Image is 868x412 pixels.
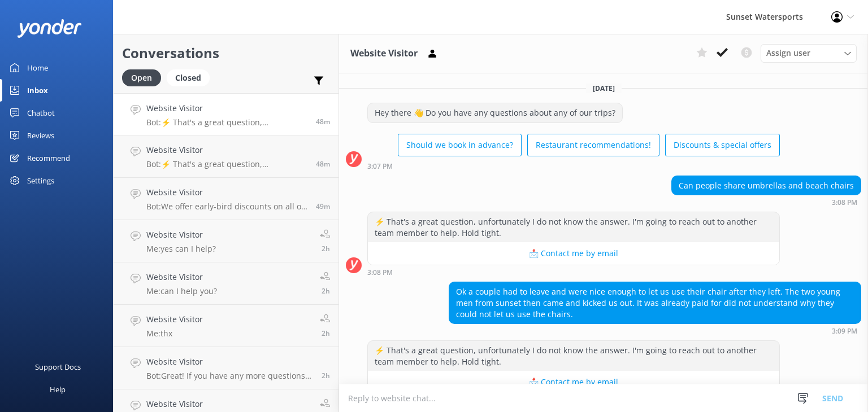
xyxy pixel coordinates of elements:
[146,229,216,241] h4: Website Visitor
[367,269,393,276] strong: 3:08 PM
[368,242,779,265] button: 📩 Contact me by email
[114,305,338,347] a: Website VisitorMe:thx2h
[167,69,210,86] div: Closed
[146,144,307,156] h4: Website Visitor
[50,378,66,401] div: Help
[832,328,857,335] strong: 3:09 PM
[146,201,307,212] p: Bot: We offer early-bird discounts on all of our morning trips! When you book directly with us, w...
[114,262,338,305] a: Website VisitorMe:can I help you?2h
[27,124,54,147] div: Reviews
[322,244,330,253] span: Sep 26 2025 12:30pm (UTC -05:00) America/Cancun
[114,220,338,262] a: Website VisitorMe:yes can I help?2h
[350,46,418,61] h3: Website Visitor
[114,135,338,178] a: Website VisitorBot:⚡ That's a great question, unfortunately I do not know the answer. I'm going t...
[368,212,779,242] div: ⚡ That's a great question, unfortunately I do not know the answer. I'm going to reach out to anot...
[114,93,338,135] a: Website VisitorBot:⚡ That's a great question, unfortunately I do not know the answer. I'm going t...
[368,341,779,371] div: ⚡ That's a great question, unfortunately I do not know the answer. I'm going to reach out to anot...
[146,117,307,128] p: Bot: ⚡ That's a great question, unfortunately I do not know the answer. I'm going to reach out to...
[146,102,307,115] h4: Website Visitor
[35,356,81,378] div: Support Docs
[449,327,861,335] div: Sep 26 2025 02:09pm (UTC -05:00) America/Cancun
[761,44,857,62] div: Assign User
[146,313,203,326] h4: Website Visitor
[322,371,330,380] span: Sep 26 2025 11:59am (UTC -05:00) America/Cancun
[316,201,330,211] span: Sep 26 2025 02:08pm (UTC -05:00) America/Cancun
[146,398,311,410] h4: Website Visitor
[316,159,330,169] span: Sep 26 2025 02:09pm (UTC -05:00) America/Cancun
[146,356,313,368] h4: Website Visitor
[449,282,861,323] div: Ok a couple had to leave and were nice enough to let us use their chair after they left. The two ...
[27,147,70,169] div: Recommend
[122,42,330,64] h2: Conversations
[586,84,622,93] span: [DATE]
[665,134,780,156] button: Discounts & special offers
[146,159,307,169] p: Bot: ⚡ That's a great question, unfortunately I do not know the answer. I'm going to reach out to...
[368,371,779,393] button: 📩 Contact me by email
[322,328,330,338] span: Sep 26 2025 12:13pm (UTC -05:00) America/Cancun
[114,347,338,389] a: Website VisitorBot:Great! If you have any more questions or need help with anything else, just le...
[27,79,48,102] div: Inbox
[146,244,216,254] p: Me: yes can I help?
[671,198,861,206] div: Sep 26 2025 02:08pm (UTC -05:00) America/Cancun
[368,103,622,122] div: Hey there 👋 Do you have any questions about any of our trips?
[146,286,217,296] p: Me: can I help you?
[672,176,861,195] div: Can people share umbrellas and beach chairs
[527,134,659,156] button: Restaurant recommendations!
[122,71,167,84] a: Open
[146,186,307,199] h4: Website Visitor
[398,134,522,156] button: Should we book in advance?
[122,69,161,86] div: Open
[146,371,313,381] p: Bot: Great! If you have any more questions or need help with anything else, just let me know. Enj...
[766,47,810,59] span: Assign user
[27,169,54,192] div: Settings
[316,117,330,126] span: Sep 26 2025 02:09pm (UTC -05:00) America/Cancun
[114,178,338,220] a: Website VisitorBot:We offer early-bird discounts on all of our morning trips! When you book direc...
[27,102,55,124] div: Chatbot
[367,162,780,170] div: Sep 26 2025 02:07pm (UTC -05:00) America/Cancun
[27,56,48,79] div: Home
[322,286,330,296] span: Sep 26 2025 12:30pm (UTC -05:00) America/Cancun
[146,328,203,339] p: Me: thx
[367,268,780,276] div: Sep 26 2025 02:08pm (UTC -05:00) America/Cancun
[832,199,857,206] strong: 3:08 PM
[146,271,217,283] h4: Website Visitor
[17,19,82,38] img: yonder-white-logo.png
[367,163,393,170] strong: 3:07 PM
[167,71,215,84] a: Closed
